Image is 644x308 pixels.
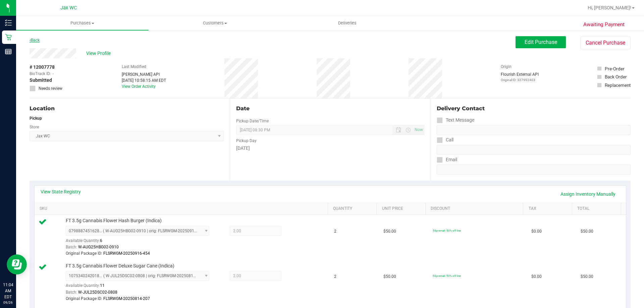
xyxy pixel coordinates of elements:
[103,251,150,256] span: FLSRWGM-20250916-454
[30,124,39,130] label: Store
[66,263,174,269] span: FT 3.5g Cannabis Flower Deluxe Sugar Cane (Indica)
[334,228,336,235] span: 2
[605,73,627,80] div: Back Order
[433,229,461,232] span: 50premall: 50% off line
[556,188,620,200] a: Assign Inventory Manually
[7,254,27,274] iframe: Resource center
[583,21,625,28] span: Awaiting Payment
[30,116,42,121] strong: Pickup
[66,281,217,294] div: Available Quantity:
[501,71,539,82] div: Flourish External API
[40,206,325,211] a: SKU
[437,155,457,165] label: Email
[383,228,396,235] span: $50.00
[78,245,119,249] span: W-AUG25HBG02-0910
[60,5,77,11] span: Jax WC
[30,77,52,84] span: Submitted
[16,20,149,26] span: Purchases
[66,236,217,249] div: Available Quantity:
[531,228,542,235] span: $0.00
[431,206,521,211] a: Discount
[437,145,631,155] input: Format: (999) 999-9999
[3,300,13,305] p: 09/26
[531,273,542,280] span: $0.00
[103,296,150,301] span: FLSRWGM-20250814-207
[581,228,593,235] span: $50.00
[588,5,631,10] span: Hi, [PERSON_NAME]!
[100,238,102,243] span: 6
[236,105,424,113] div: Date
[86,50,113,57] span: View Profile
[66,245,77,249] span: Batch:
[236,145,424,152] div: [DATE]
[437,115,474,125] label: Text Message
[122,77,166,83] div: [DATE] 10:58:15 AM EDT
[236,118,269,124] label: Pickup Date/Time
[437,125,631,135] input: Format: (999) 999-9999
[78,290,117,295] span: W-JUL25DSC02-0808
[236,138,257,144] label: Pickup Day
[605,82,631,88] div: Replacement
[53,71,54,77] span: -
[30,38,40,43] a: Back
[382,206,423,211] a: Unit Price
[334,273,336,280] span: 2
[525,39,557,45] span: Edit Purchase
[501,77,539,82] p: Original ID: 327992403
[66,218,162,224] span: FT 3.5g Cannabis Flower Hash Burger (Indica)
[333,206,374,211] a: Quantity
[66,290,77,295] span: Batch:
[433,274,461,278] span: 50premall: 50% off line
[580,37,631,49] button: Cancel Purchase
[5,19,12,26] inline-svg: Inventory
[30,64,55,71] span: # 12007778
[5,48,12,55] inline-svg: Reports
[66,251,102,256] span: Original Package ID:
[149,20,281,26] span: Customers
[3,282,13,300] p: 11:04 AM EDT
[605,65,625,72] div: Pre-Order
[149,16,281,30] a: Customers
[39,85,62,91] span: Needs review
[516,36,566,48] button: Edit Purchase
[581,273,593,280] span: $50.00
[437,105,631,113] div: Delivery Contact
[122,64,146,70] label: Last Modified
[281,16,414,30] a: Deliveries
[577,206,618,211] a: Total
[30,105,224,113] div: Location
[5,34,12,41] inline-svg: Retail
[30,71,51,77] span: BioTrack ID:
[383,273,396,280] span: $50.00
[100,283,105,288] span: 11
[122,71,166,77] div: [PERSON_NAME] API
[41,188,81,195] a: View State Registry
[16,16,149,30] a: Purchases
[501,64,512,70] label: Origin
[122,84,156,89] a: View Order Activity
[437,135,453,145] label: Call
[529,206,570,211] a: Tax
[329,20,366,26] span: Deliveries
[66,296,102,301] span: Original Package ID:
